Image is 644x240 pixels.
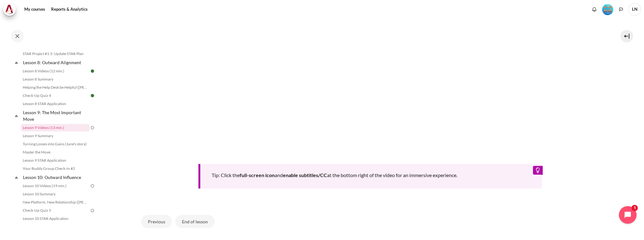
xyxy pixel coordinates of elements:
div: Show notification window with no new notifications [589,5,599,14]
a: Lesson 9 STAR Application [21,157,90,164]
a: New Platform, New Relationship ([PERSON_NAME]'s Story) [21,198,90,206]
button: Languages [616,5,626,14]
img: Done [90,68,95,74]
div: Level #4 [602,3,613,15]
img: To do [90,125,95,131]
a: Lesson 8: Outward Alignment [22,58,90,67]
img: To do [90,208,95,213]
img: To do [90,183,95,189]
div: Tip: Click the and at the bottom right of the video for an immersive experience. [198,164,542,188]
a: Lesson 10 STAR Application [21,215,90,222]
a: Reports & Analytics [49,3,90,16]
b: full-screen icon [240,172,275,178]
span: Collapse [13,113,20,119]
a: Lesson 10 Summary [21,190,90,198]
b: enable subtitles/CC [283,172,327,178]
a: Lesson 9 Videos (13 min.) [21,124,90,131]
a: Lesson 8 Videos (12 min.) [21,67,90,75]
a: Lesson 8 Summary [21,75,90,83]
span: Collapse [13,59,20,66]
a: Helping the Help Desk be Helpful ([PERSON_NAME]'s Story) [21,84,90,91]
a: STAR Project #1.5: Update STAR Plan [21,50,90,58]
span: LN [628,3,641,16]
a: Master the Move [21,148,90,156]
a: Architeck Architeck [3,3,19,16]
a: Check-Up Quiz 5 [21,207,90,214]
img: Done [90,93,95,98]
a: My courses [22,3,47,16]
a: Lesson 9 Summary [21,132,90,140]
img: Architeck [5,5,14,14]
a: Turning Losses into Gains (June's story) [21,140,90,148]
a: Lesson 10 Videos (19 min.) [21,182,90,190]
a: Your Buddy Group Check-In #2 [21,165,90,172]
a: Check-Up Quiz 4 [21,92,90,99]
button: End of lesson [175,215,214,228]
a: Level #4 [600,3,616,15]
img: Level #4 [602,4,613,15]
a: Lesson 9: The Most Important Move [22,108,90,123]
a: Lesson 8 STAR Application [21,100,90,108]
span: Collapse [13,174,20,181]
a: Lesson 10: Outward Influence [22,173,90,181]
button: Previous [141,215,172,228]
a: User menu [628,3,641,16]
